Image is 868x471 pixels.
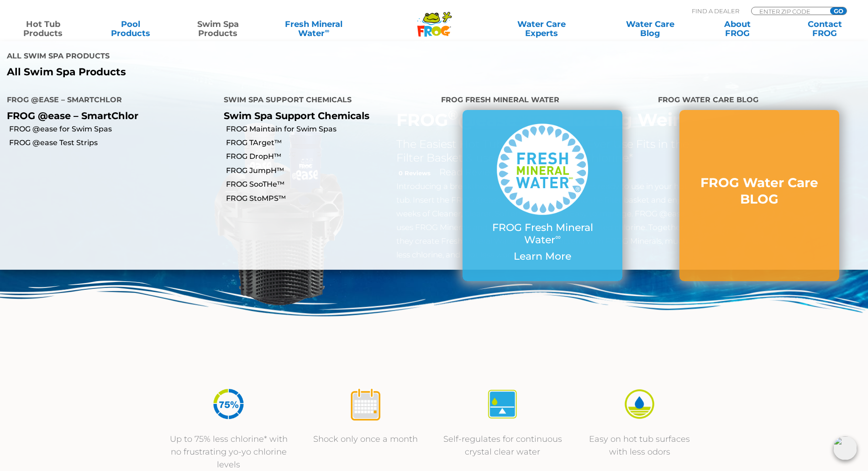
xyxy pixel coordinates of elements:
[9,20,77,38] a: Hot TubProducts
[791,20,859,38] a: ContactFROG
[658,92,861,110] h4: FROG Water Care BLOG
[481,251,604,262] p: Learn More
[580,433,699,458] p: Easy on hot tub surfaces with less odors
[224,92,427,110] h4: Swim Spa Support Chemicals
[9,124,217,134] a: FROG @ease for Swim Spas
[692,7,739,15] p: Find A Dealer
[486,20,597,38] a: Water CareExperts
[704,20,772,38] a: AboutFROG
[271,20,356,38] a: Fresh MineralWater∞
[441,92,644,110] h4: FROG Fresh Mineral Water
[348,387,383,421] img: icon-atease-shock-once
[306,433,425,445] p: Shock only once a month
[9,138,217,148] a: FROG @ease Test Strips
[226,179,434,189] a: FROG SooTHe™
[616,20,684,38] a: Water CareBlog
[226,166,434,176] a: FROG JumpH™
[184,20,252,38] a: Swim SpaProducts
[555,232,561,241] sup: ∞
[226,194,434,204] a: FROG StoMPS™
[622,387,657,421] img: icon-atease-easy-on
[481,222,604,246] p: FROG Fresh Mineral Water
[485,387,520,421] img: icon-atease-self-regulates
[211,387,246,421] img: icon-atease-75percent-less
[224,110,369,121] a: Swim Spa Support Chemicals
[325,27,329,34] sup: ∞
[830,7,847,15] input: GO
[758,7,820,15] input: Zip Code Form
[698,174,821,217] a: FROG Water Care BLOG
[833,436,857,460] img: openIcon
[481,124,604,267] a: FROG Fresh Mineral Water∞ Learn More
[7,66,427,78] a: All Swim Spa Products
[226,124,434,134] a: FROG Maintain for Swim Spas
[7,92,210,110] h4: FROG @ease – SmartChlor
[226,138,434,148] a: FROG TArget™
[698,174,821,208] h3: FROG Water Care BLOG
[226,152,434,162] a: FROG DropH™
[7,110,210,121] p: FROG @ease – SmartChlor
[96,20,164,38] a: PoolProducts
[169,433,288,471] p: Up to 75% less chlorine* with no frustrating yo-yo chlorine levels
[443,433,562,458] p: Self-regulates for continuous crystal clear water
[7,48,427,66] h4: All Swim Spa Products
